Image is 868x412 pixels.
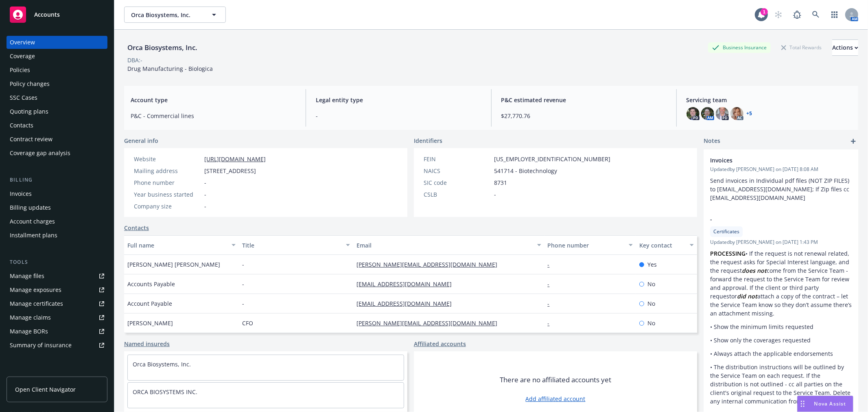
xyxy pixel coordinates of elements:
[708,42,771,53] div: Business Insurance
[7,64,107,77] a: Policies
[7,133,107,146] a: Contract review
[7,147,107,160] a: Coverage gap analysis
[10,325,48,338] div: Manage BORs
[710,349,852,358] p: • Always attach the applicable endorsements
[424,155,491,163] div: FEIN
[424,190,491,199] div: CSLB
[831,156,840,166] a: edit
[353,235,544,255] button: Email
[494,178,507,187] span: 8731
[704,136,720,146] span: Notes
[710,215,831,224] span: -
[636,235,697,255] button: Key contact
[356,241,532,250] div: Email
[424,178,491,187] div: SIC code
[7,270,107,283] a: Manage files
[7,3,107,26] a: Accounts
[548,319,556,327] a: -
[134,167,201,175] div: Mailing address
[242,241,341,250] div: Title
[15,385,76,394] span: Open Client Navigator
[127,56,142,64] div: DBA: -
[10,147,70,160] div: Coverage gap analysis
[134,155,201,163] div: Website
[842,156,852,166] a: remove
[204,190,206,199] span: -
[414,136,442,145] span: Identifiers
[7,187,107,200] a: Invoices
[7,283,107,296] span: Manage exposures
[797,396,853,412] button: Nova Assist
[204,202,206,210] span: -
[831,215,840,225] a: edit
[10,36,35,49] div: Overview
[647,299,655,308] span: No
[316,112,481,120] span: -
[826,7,843,23] a: Switch app
[798,396,808,412] div: Drag to move
[10,119,33,132] div: Contacts
[204,167,256,175] span: [STREET_ADDRESS]
[7,119,107,132] a: Contacts
[710,156,831,164] span: Invoices
[494,167,557,175] span: 541714 - Biotechnology
[7,325,107,338] a: Manage BORs
[131,11,201,19] span: Orca Biosystems, Inc.
[7,105,107,118] a: Quoting plans
[770,7,787,23] a: Start snowing
[647,280,655,288] span: No
[704,149,858,208] div: InvoicesUpdatedby [PERSON_NAME] on [DATE] 8:08 AMSend invoices in Individual pdf files (NOT ZIP F...
[501,112,667,120] span: $27,770.76
[808,7,824,23] a: Search
[548,300,556,307] a: -
[737,292,757,300] em: did not
[127,241,227,250] div: Full name
[10,297,63,310] div: Manage certificates
[127,319,173,327] span: [PERSON_NAME]
[10,201,51,214] div: Billing updates
[701,107,714,120] img: photo
[133,388,197,396] a: ORCA BIOSYSTEMS INC.
[316,96,481,104] span: Legal entity type
[789,7,805,23] a: Report a Bug
[7,36,107,49] a: Overview
[356,261,504,268] a: [PERSON_NAME][EMAIL_ADDRESS][DOMAIN_NAME]
[494,155,610,163] span: [US_EMPLOYER_IDENTIFICATION_NUMBER]
[10,215,55,228] div: Account charges
[239,235,354,255] button: Title
[7,297,107,310] a: Manage certificates
[10,77,50,90] div: Policy changes
[7,176,107,184] div: Billing
[10,50,35,63] div: Coverage
[747,111,752,116] a: +5
[242,299,244,308] span: -
[10,133,52,146] div: Contract review
[10,270,44,283] div: Manage files
[494,190,496,199] span: -
[710,322,852,331] p: • Show the minimum limits requested
[134,202,201,210] div: Company size
[710,336,852,344] p: • Show only the coverages requested
[647,319,655,327] span: No
[133,360,191,368] a: Orca Biosystems, Inc.
[134,190,201,199] div: Year business started
[848,136,858,146] a: add
[204,155,266,163] a: [URL][DOMAIN_NAME]
[10,311,51,324] div: Manage claims
[10,187,32,200] div: Invoices
[710,166,852,173] span: Updated by [PERSON_NAME] on [DATE] 8:08 AM
[124,42,201,53] div: Orca Biosystems, Inc.
[777,42,826,53] div: Total Rewards
[204,178,206,187] span: -
[548,241,624,250] div: Phone number
[7,50,107,63] a: Coverage
[710,249,852,318] p: • If the request is not renewal related, the request asks for Special Interest language, and the ...
[124,340,170,348] a: Named insureds
[124,224,149,232] a: Contacts
[127,65,213,72] span: Drug Manufacturing - Biologica
[424,167,491,175] div: NAICS
[687,107,700,120] img: photo
[10,91,37,104] div: SSC Cases
[10,105,48,118] div: Quoting plans
[131,112,296,120] span: P&C - Commercial lines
